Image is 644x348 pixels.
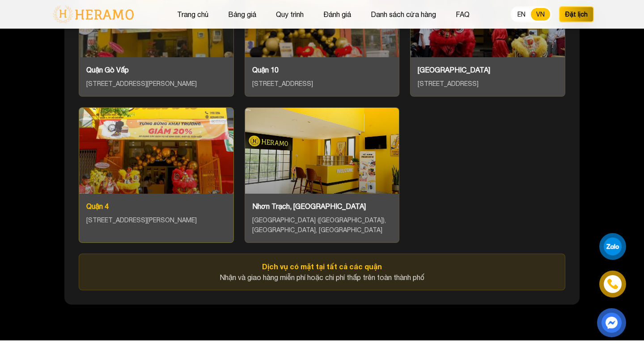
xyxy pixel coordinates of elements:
[86,64,226,75] div: Quận Gò Vấp
[321,8,354,20] button: Đánh giá
[512,8,531,21] button: EN
[418,79,558,89] div: [STREET_ADDRESS]
[262,262,382,271] strong: Dịch vụ có mặt tại tất cả các quận
[86,261,558,283] p: Nhận và giao hàng miễn phí hoặc chi phí thấp trên toàn thành phố
[368,8,439,20] button: Danh sách cửa hàng
[252,215,392,236] div: [GEOGRAPHIC_DATA] ([GEOGRAPHIC_DATA]), [GEOGRAPHIC_DATA], [GEOGRAPHIC_DATA]
[606,278,619,290] img: phone-icon
[601,272,625,297] a: phone-icon
[174,8,211,20] button: Trang chủ
[559,6,594,22] button: Đặt lịch
[86,201,226,212] div: Quận 4
[86,79,226,89] div: [STREET_ADDRESS][PERSON_NAME]
[252,79,392,89] div: [STREET_ADDRESS]
[273,8,306,20] button: Quy trình
[225,8,259,20] button: Bảng giá
[531,8,550,21] button: VN
[453,8,472,20] button: FAQ
[50,5,136,24] img: logo-with-text.png
[252,201,392,212] div: Nhơn Trạch, [GEOGRAPHIC_DATA]
[252,64,392,75] div: Quận 10
[86,215,226,225] div: [STREET_ADDRESS][PERSON_NAME]
[418,64,558,75] div: [GEOGRAPHIC_DATA]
